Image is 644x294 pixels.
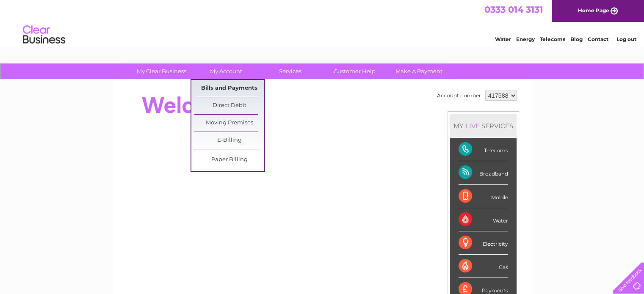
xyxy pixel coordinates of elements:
a: Blog [570,36,583,42]
a: Make A Payment [384,63,454,79]
a: 0333 014 3131 [484,4,543,15]
div: Water [459,208,508,231]
div: Gas [459,255,508,278]
a: E-Billing [194,132,264,149]
img: logo.png [22,22,66,48]
div: Mobile [459,185,508,208]
div: Broadband [459,161,508,184]
a: Energy [516,36,535,42]
div: Electricity [459,231,508,255]
div: LIVE [464,122,481,130]
a: Water [495,36,511,42]
a: Paper Billing [194,151,264,168]
div: Clear Business is a trading name of Verastar Limited (registered in [GEOGRAPHIC_DATA] No. 3667643... [122,5,522,41]
a: Customer Help [320,63,390,79]
a: My Account [191,63,261,79]
td: Account number [435,88,483,103]
a: Telecoms [540,36,565,42]
a: Contact [588,36,608,42]
div: MY SERVICES [450,114,517,138]
a: Bills and Payments [194,80,264,97]
a: My Clear Business [127,63,196,79]
a: Moving Premises [194,115,264,132]
a: Services [255,63,325,79]
a: Log out [616,36,636,42]
div: Telecoms [459,138,508,161]
a: Direct Debit [194,97,264,114]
